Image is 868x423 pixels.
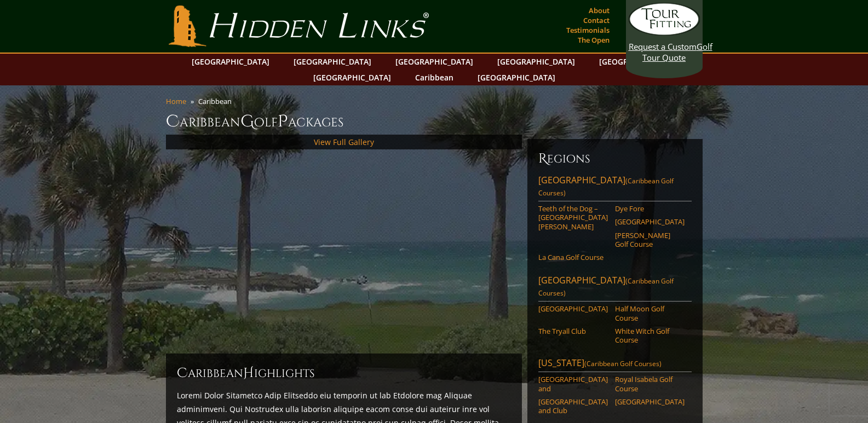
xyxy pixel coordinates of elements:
[538,174,692,201] a: [GEOGRAPHIC_DATA](Caribbean Golf Courses)
[390,54,479,69] a: [GEOGRAPHIC_DATA]
[166,111,703,132] h1: Caribbean olf ackages
[492,54,580,69] a: [GEOGRAPHIC_DATA]
[278,111,288,132] span: P
[629,3,700,63] a: Request a CustomGolf Tour Quote
[615,397,685,406] a: [GEOGRAPHIC_DATA]
[538,397,608,415] a: [GEOGRAPHIC_DATA] and Club
[538,304,608,313] a: [GEOGRAPHIC_DATA]
[564,22,612,38] a: Testimonials
[538,253,608,262] a: La Cana Golf Course
[538,327,608,335] a: The Tryall Club
[615,231,685,249] a: [PERSON_NAME] Golf Course
[538,375,608,393] a: [GEOGRAPHIC_DATA] and
[243,364,254,382] span: H
[538,150,692,167] h6: Regions
[615,204,685,213] a: Dye Fore
[410,69,459,85] a: Caribbean
[308,69,396,85] a: [GEOGRAPHIC_DATA]
[538,176,674,198] span: (Caribbean Golf Courses)
[580,13,612,28] a: Contact
[615,375,685,393] a: Royal Isabela Golf Course
[186,54,275,69] a: [GEOGRAPHIC_DATA]
[584,359,662,368] span: (Caribbean Golf Courses)
[629,41,697,52] span: Request a Custom
[314,137,374,147] a: View Full Gallery
[586,3,612,18] a: About
[240,111,254,132] span: G
[538,204,608,231] a: Teeth of the Dog – [GEOGRAPHIC_DATA][PERSON_NAME]
[538,274,692,302] a: [GEOGRAPHIC_DATA](Caribbean Golf Courses)
[615,327,685,345] a: White Witch Golf Course
[538,357,692,372] a: [US_STATE](Caribbean Golf Courses)
[538,276,674,298] span: (Caribbean Golf Courses)
[472,69,561,85] a: [GEOGRAPHIC_DATA]
[177,364,511,382] h2: Caribbean ighlights
[198,96,236,106] li: Caribbean
[575,32,612,48] a: The Open
[615,217,685,226] a: [GEOGRAPHIC_DATA]
[166,96,186,106] a: Home
[288,54,377,69] a: [GEOGRAPHIC_DATA]
[594,54,682,69] a: [GEOGRAPHIC_DATA]
[615,304,685,322] a: Half Moon Golf Course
